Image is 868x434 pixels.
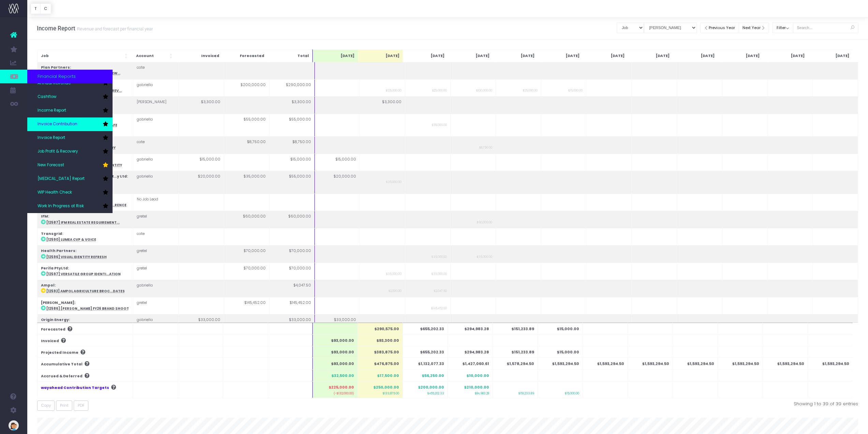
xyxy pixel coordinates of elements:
input: Search... [793,23,858,33]
small: $35,000.00 [431,271,447,276]
strong: Ampol [41,283,55,288]
span: Forecasted [240,53,264,59]
td: gabriella [133,114,179,137]
a: Annual Revenue [27,76,113,90]
td: $70,000.00 [269,246,314,263]
abbr: [12540] Transgrid Brand Strategy [46,145,116,150]
small: $35,000.00 [431,254,447,259]
abbr: [12597] Versatile Group Identity Exploration [46,272,121,276]
td: cate [133,137,179,154]
span: [DATE] [476,53,489,59]
th: $1,132,077.33 [403,358,448,369]
th: May 26: Activate to sort [763,50,808,62]
th: Forecasted: Activate to sort [223,50,268,62]
td: $55,000.00 [224,114,269,137]
td: : [37,314,133,332]
abbr: [12592] Ampol Agriculture Brochure Update and Business Card Updates [46,289,125,293]
span: [DATE] [566,53,579,59]
th: Mar 26: Activate to sort [673,50,718,62]
strong: Origin Energy [41,317,69,322]
span: [MEDICAL_DATA] Report [38,176,85,182]
span: Invoice Report [38,135,65,141]
strong: [PERSON_NAME] [41,300,74,305]
th: Nov 25: Activate to sort [493,50,538,62]
span: Total [297,53,309,59]
span: Cashflow [38,94,57,100]
button: Filter [773,23,793,33]
small: $100,000.00 [476,87,492,93]
td: gabriella [133,154,179,171]
small: $35,000.00 [386,271,401,276]
span: Copy [41,403,51,408]
span: $10,000.00 [467,373,489,379]
td: $33,000.00 [269,314,314,332]
th: $1,427,060.61 [448,358,493,369]
a: [MEDICAL_DATA] Report [27,172,113,186]
td: : [37,263,133,280]
span: Annual Revenue [38,80,71,86]
th: Jul 25: Activate to sort [313,50,358,62]
abbr: [12590] Lumea CVP & Voice [46,237,96,242]
th: $1,593,294.50 [628,358,673,369]
td: [PERSON_NAME] [133,97,179,114]
span: $17,500.00 [377,373,399,379]
th: Apr 26: Activate to sort [718,50,763,62]
h3: Income Report [37,25,153,32]
td: gabriella [133,79,179,96]
span: Financial Reports [38,73,76,80]
td: : [37,246,133,263]
th: $655,202.33 [403,346,448,358]
span: Work In Progress at Risk [38,203,84,209]
small: $84,983.28 [451,390,489,396]
td: $35,000.00 [224,171,269,194]
th: $294,983.28 [448,346,493,358]
th: Sep 25: Activate to sort [403,50,448,62]
span: [DATE] [386,53,399,59]
span: PDF [78,403,85,408]
small: Revenue and forecast per financial year [75,25,153,32]
td: $3,300.00 [360,97,405,114]
th: $1,578,294.50 [493,358,538,369]
th: Invoiced: Activate to sort [178,50,223,62]
td: $145,452.00 [269,297,314,314]
span: $225,000.00 [329,385,354,390]
td: $55,000.00 [269,171,314,194]
span: Forecasted [41,327,65,332]
th: $15,000.00 [538,346,583,358]
td: $145,452.00 [224,297,269,314]
th: $1,593,294.50 [538,358,583,369]
span: Invoice Contribution [38,121,77,127]
strong: Transgrid [41,231,62,236]
span: $56,250.00 [422,373,444,379]
span: Print [60,403,69,408]
span: $200,000.00 [418,385,444,390]
span: Accrued & Deferred [41,374,83,379]
td: $33,000.00 [314,314,360,332]
small: $25,000.00 [523,87,538,93]
strong: Health Partners [41,248,75,253]
td: cate [133,62,179,79]
td: gabriella [133,280,179,297]
small: $35,000.00 [386,179,401,184]
button: T [31,3,41,14]
small: $2,000.00 [388,288,401,293]
button: Copy [37,401,55,411]
td: gretel [133,211,179,228]
td: $55,000.00 [269,114,314,137]
a: Work In Progress at Risk [27,199,113,213]
td: $20,000.00 [314,171,360,194]
th: $383,875.00 [358,346,403,358]
span: [DATE] [431,53,444,59]
th: Feb 26: Activate to sort [628,50,673,62]
th: $294,983.28 [448,323,493,334]
td: $3,300.00 [269,97,314,114]
td: $20,000.00 [179,171,224,194]
td: $8,750.00 [224,137,269,154]
th: $1,593,294.50 [763,358,808,369]
td: gretel [133,263,179,280]
span: Accumulative Total [41,362,83,367]
th: $151,233.89 [493,323,538,334]
small: $55,000.00 [432,122,447,127]
small: $145,452.00 [431,305,447,310]
span: [DATE] [791,53,805,59]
